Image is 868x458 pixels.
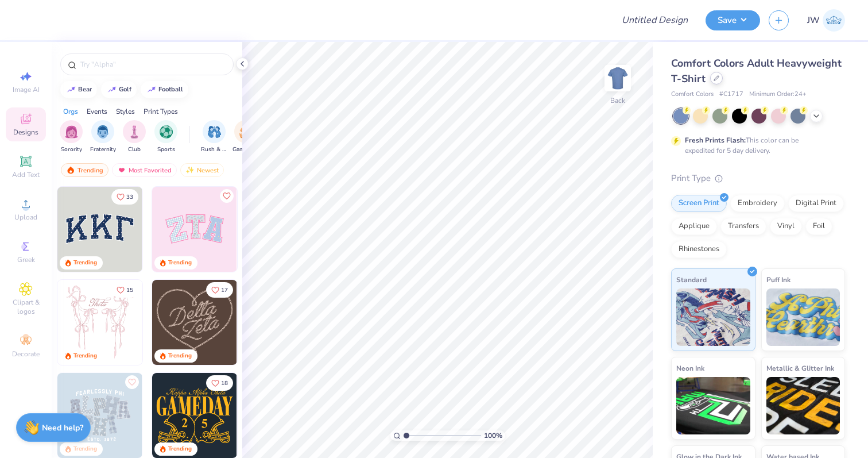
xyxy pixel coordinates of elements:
div: Most Favorited [112,163,177,177]
span: Standard [676,274,707,286]
img: Puff Ink [766,288,840,346]
div: filter for Game Day [232,120,259,154]
strong: Fresh Prints Flash: [685,136,746,145]
img: trend_line.gif [67,86,76,93]
span: Decorate [12,349,40,359]
span: Designs [13,128,38,137]
button: golf [101,81,137,98]
img: Metallic & Glitter Ink [766,377,840,434]
img: Rush & Bid Image [208,125,221,138]
img: 5ee11766-d822-42f5-ad4e-763472bf8dcf [237,187,321,272]
div: Trending [168,352,192,360]
img: Sports Image [160,125,173,138]
button: filter button [123,120,146,154]
button: Like [111,282,138,298]
span: # C1717 [719,90,743,99]
img: 5a4b4175-9e88-49c8-8a23-26d96782ddc6 [57,373,142,458]
div: bear [78,86,92,93]
span: JW [807,14,820,27]
div: Embroidery [730,195,785,212]
img: trending.gif [66,166,75,174]
span: Comfort Colors Adult Heavyweight T-Shirt [671,56,842,86]
button: filter button [201,120,227,154]
div: golf [119,86,131,93]
div: Print Type [671,172,845,185]
div: Events [87,106,107,117]
div: Vinyl [770,218,802,235]
input: Untitled Design [613,9,697,32]
img: Neon Ink [676,377,750,434]
strong: Need help? [42,422,83,433]
div: Trending [73,259,97,267]
div: Applique [671,218,717,235]
div: Print Types [144,106,178,117]
div: Orgs [63,106,78,117]
div: Screen Print [671,195,727,212]
img: 12710c6a-dcc0-49ce-8688-7fe8d5f96fe2 [152,280,237,365]
img: 9980f5e8-e6a1-4b4a-8839-2b0e9349023c [152,187,237,272]
span: Rush & Bid [201,145,227,154]
img: Club Image [128,125,141,138]
span: Sports [157,145,175,154]
div: filter for Rush & Bid [201,120,227,154]
span: Add Text [12,170,40,179]
div: filter for Fraternity [90,120,116,154]
div: Back [610,95,625,106]
div: filter for Club [123,120,146,154]
button: Like [206,375,233,391]
button: Save [706,10,760,30]
div: Transfers [720,218,766,235]
span: Sorority [61,145,82,154]
button: bear [60,81,97,98]
img: most_fav.gif [117,166,126,174]
button: Like [125,375,139,389]
img: Jane White [823,9,845,32]
span: Clipart & logos [6,298,46,316]
button: filter button [232,120,259,154]
button: Like [206,282,233,298]
button: filter button [60,120,83,154]
span: 33 [126,194,133,200]
input: Try "Alpha" [79,59,226,70]
img: edfb13fc-0e43-44eb-bea2-bf7fc0dd67f9 [142,187,227,272]
span: Comfort Colors [671,90,714,99]
span: 18 [221,380,228,386]
img: Game Day Image [239,125,253,138]
img: 2b704b5a-84f6-4980-8295-53d958423ff9 [237,373,321,458]
span: Minimum Order: 24 + [749,90,807,99]
img: Newest.gif [185,166,195,174]
div: Trending [61,163,108,177]
span: Club [128,145,141,154]
button: filter button [90,120,116,154]
button: Like [111,189,138,205]
div: filter for Sorority [60,120,83,154]
span: Upload [14,213,37,222]
span: 100 % [484,430,502,441]
div: Trending [168,445,192,453]
img: Sorority Image [65,125,78,138]
div: Newest [180,163,224,177]
div: Trending [168,259,192,267]
img: Fraternity Image [96,125,109,138]
div: Trending [73,352,97,360]
span: Metallic & Glitter Ink [766,362,834,374]
span: 17 [221,287,228,293]
div: filter for Sports [154,120,177,154]
span: Game Day [232,145,259,154]
button: Like [220,189,234,203]
div: Foil [805,218,832,235]
span: Greek [17,255,35,264]
img: Back [606,67,629,90]
span: Image AI [13,85,40,94]
img: Standard [676,288,750,346]
img: d12a98c7-f0f7-4345-bf3a-b9f1b718b86e [142,280,227,365]
img: 83dda5b0-2158-48ca-832c-f6b4ef4c4536 [57,280,142,365]
span: Puff Ink [766,274,790,286]
div: football [158,86,183,93]
img: a3f22b06-4ee5-423c-930f-667ff9442f68 [142,373,227,458]
span: Neon Ink [676,362,704,374]
button: filter button [154,120,177,154]
div: Trending [73,445,97,453]
img: trend_line.gif [107,86,117,93]
div: Rhinestones [671,241,727,258]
